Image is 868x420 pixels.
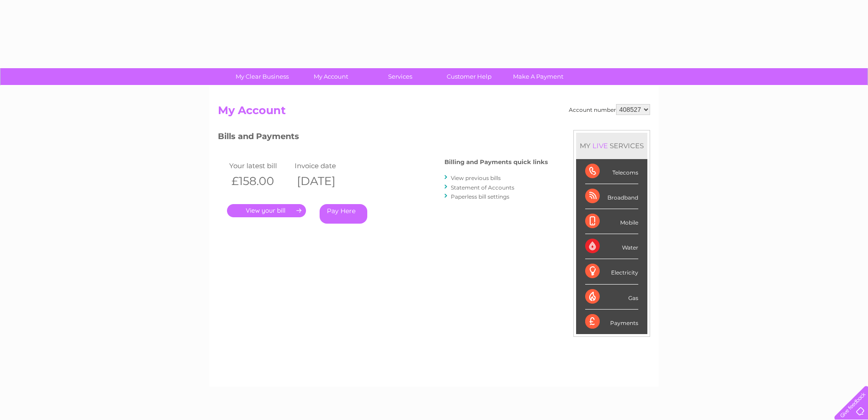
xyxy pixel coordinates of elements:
[585,209,638,234] div: Mobile
[227,172,292,190] th: £158.00
[585,259,638,284] div: Electricity
[320,204,367,224] a: Pay Here
[227,204,306,217] a: .
[292,172,358,190] th: [DATE]
[218,130,548,146] h3: Bills and Payments
[569,104,650,115] div: Account number
[451,193,509,200] a: Paperless bill settings
[451,184,514,191] a: Statement of Accounts
[585,234,638,259] div: Water
[225,68,300,85] a: My Clear Business
[218,104,650,121] h2: My Account
[576,133,647,159] div: MY SERVICES
[292,160,358,172] td: Invoice date
[294,68,369,85] a: My Account
[585,285,638,310] div: Gas
[501,68,576,85] a: Make A Payment
[591,141,610,150] div: LIVE
[444,159,548,165] h4: Billing and Payments quick links
[227,160,292,172] td: Your latest bill
[432,68,507,85] a: Customer Help
[585,184,638,209] div: Broadband
[585,310,638,334] div: Payments
[363,68,438,85] a: Services
[585,159,638,184] div: Telecoms
[451,175,501,181] a: View previous bills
